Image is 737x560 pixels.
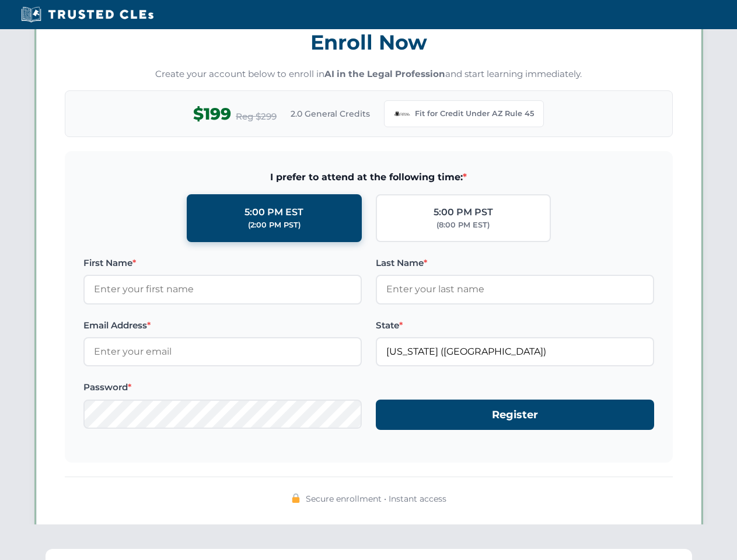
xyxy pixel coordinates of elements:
[376,400,654,430] button: Register
[291,107,370,120] span: 2.0 General Credits
[434,205,493,220] div: 5:00 PM PST
[244,205,303,220] div: 5:00 PM EST
[376,337,654,366] input: Arizona (AZ)
[394,106,410,122] img: Arizona Bar
[376,275,654,304] input: Enter your last name
[83,380,362,394] label: Password
[376,256,654,270] label: Last Name
[376,318,654,332] label: State
[65,24,673,61] h3: Enroll Now
[436,219,490,231] div: (8:00 PM EST)
[324,68,445,79] strong: AI in the Legal Profession
[306,492,446,505] span: Secure enrollment • Instant access
[193,101,231,127] span: $199
[415,108,534,120] span: Fit for Credit Under AZ Rule 45
[291,494,301,503] img: 🔒
[83,275,362,304] input: Enter your first name
[18,6,157,23] img: Trusted CLEs
[83,170,654,185] span: I prefer to attend at the following time:
[83,256,362,270] label: First Name
[83,318,362,332] label: Email Address
[236,110,277,124] span: Reg $299
[83,337,362,366] input: Enter your email
[65,68,673,81] p: Create your account below to enroll in and start learning immediately.
[248,219,301,231] div: (2:00 PM PST)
